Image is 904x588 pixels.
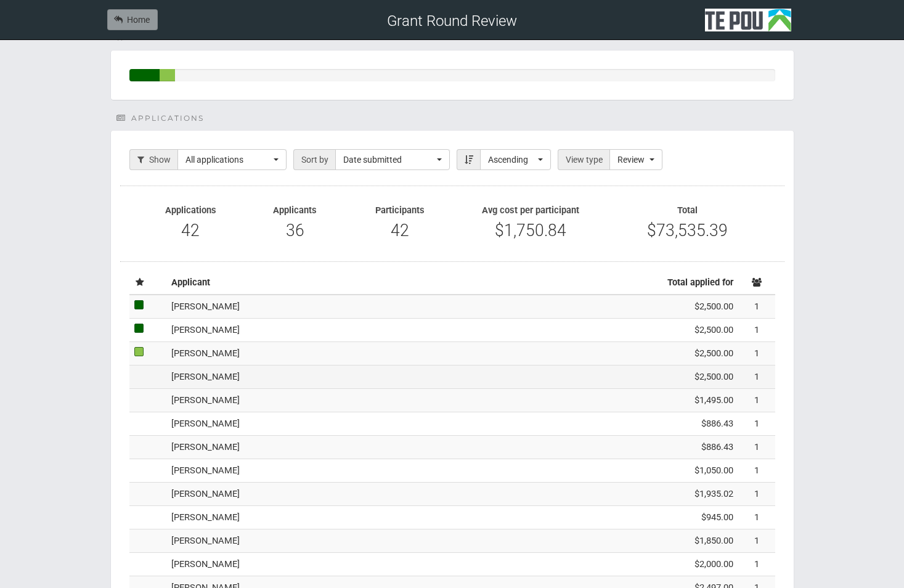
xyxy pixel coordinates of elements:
[116,113,794,124] div: Applications
[627,271,738,295] th: Total applied for
[148,205,234,216] div: Applications
[185,153,271,166] span: All applications
[166,529,627,552] td: [PERSON_NAME]
[357,222,443,240] div: 42
[627,342,738,365] td: $2,500.00
[461,222,600,240] div: $1,750.84
[627,529,738,552] td: $1,850.00
[738,365,775,389] td: 1
[166,342,627,365] td: [PERSON_NAME]
[627,295,738,318] td: $2,500.00
[627,459,738,483] td: $1,050.00
[618,205,757,216] div: Total
[166,389,627,412] td: [PERSON_NAME]
[129,149,178,170] span: Show
[627,436,738,459] td: $886.43
[166,319,627,342] td: [PERSON_NAME]
[627,483,738,506] td: $1,935.02
[293,149,336,170] span: Sort by
[166,365,627,389] td: [PERSON_NAME]
[627,505,738,529] td: $945.00
[166,483,627,506] td: [PERSON_NAME]
[335,149,450,170] button: Date submitted
[738,436,775,459] td: 1
[618,222,757,240] div: $73,535.39
[738,552,775,576] td: 1
[343,153,434,166] span: Date submitted
[738,483,775,506] td: 1
[357,205,443,216] div: Participants
[627,552,738,576] td: $2,000.00
[461,205,600,216] div: Avg cost per participant
[738,295,775,318] td: 1
[738,389,775,412] td: 1
[177,149,287,170] button: All applications
[738,412,775,436] td: 1
[627,365,738,389] td: $2,500.00
[166,412,627,436] td: [PERSON_NAME]
[488,153,535,166] span: Ascending
[738,459,775,483] td: 1
[738,319,775,342] td: 1
[166,505,627,529] td: [PERSON_NAME]
[166,295,627,318] td: [PERSON_NAME]
[166,271,627,295] th: Applicant
[738,505,775,529] td: 1
[166,552,627,576] td: [PERSON_NAME]
[166,436,627,459] td: [PERSON_NAME]
[738,529,775,552] td: 1
[107,9,158,30] a: Home
[480,149,551,170] button: Ascending
[252,222,338,240] div: 36
[166,459,627,483] td: [PERSON_NAME]
[738,342,775,365] td: 1
[558,149,610,170] span: View type
[609,149,662,170] button: Review
[627,389,738,412] td: $1,495.00
[627,319,738,342] td: $2,500.00
[252,205,338,216] div: Applicants
[617,153,646,166] span: Review
[148,222,234,240] div: 42
[627,412,738,436] td: $886.43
